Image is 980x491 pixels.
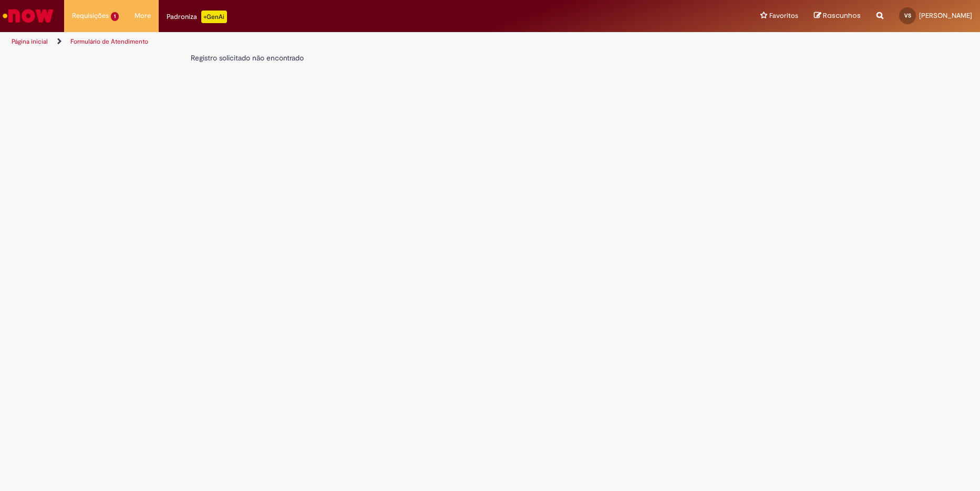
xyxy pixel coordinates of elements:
[814,11,861,21] a: Rascunhos
[135,11,151,21] span: More
[72,11,109,21] span: Requisições
[12,37,48,46] a: Página inicial
[167,11,227,23] div: Padroniza
[201,11,227,23] p: +GenAi
[111,12,119,21] span: 1
[904,12,911,19] span: VS
[823,11,861,21] span: Rascunhos
[8,32,645,52] ul: Trilhas de página
[191,53,636,63] div: Registro solicitado não encontrado
[1,5,55,26] img: ServiceNow
[70,37,148,46] a: Formulário de Atendimento
[769,11,798,21] span: Favoritos
[919,11,972,20] span: [PERSON_NAME]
